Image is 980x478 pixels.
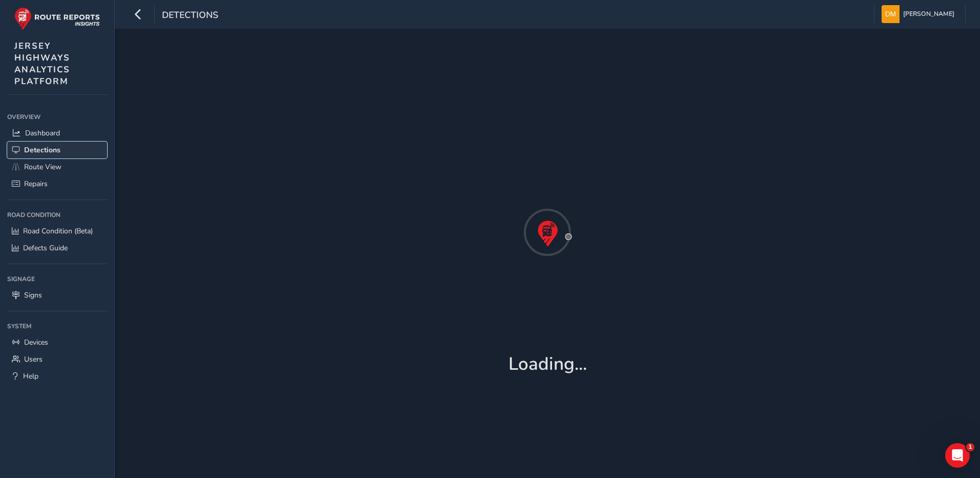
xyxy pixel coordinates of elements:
[24,290,42,300] span: Signs
[7,368,107,385] a: Help
[7,334,107,351] a: Devices
[508,353,587,375] h1: Loading...
[24,354,43,364] span: Users
[23,226,93,236] span: Road Condition (Beta)
[24,337,48,347] span: Devices
[24,179,48,189] span: Repairs
[7,175,107,192] a: Repairs
[7,158,107,175] a: Route View
[7,271,107,287] div: Signage
[966,443,974,451] span: 1
[24,162,62,172] span: Route View
[7,240,107,256] a: Defects Guide
[7,207,107,223] div: Road Condition
[7,287,107,304] a: Signs
[7,142,107,158] a: Detections
[162,9,218,23] span: Detections
[945,443,970,468] iframe: Intercom live chat
[7,351,107,368] a: Users
[882,5,958,23] button: [PERSON_NAME]
[7,125,107,142] a: Dashboard
[7,223,107,240] a: Road Condition (Beta)
[7,318,107,334] div: System
[23,371,38,381] span: Help
[903,5,954,23] span: [PERSON_NAME]
[882,5,900,23] img: diamond-layout
[24,145,60,155] span: Detections
[14,7,100,30] img: rr logo
[7,109,107,125] div: Overview
[14,40,70,87] span: JERSEY HIGHWAYS ANALYTICS PLATFORM
[25,128,60,138] span: Dashboard
[23,243,68,253] span: Defects Guide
